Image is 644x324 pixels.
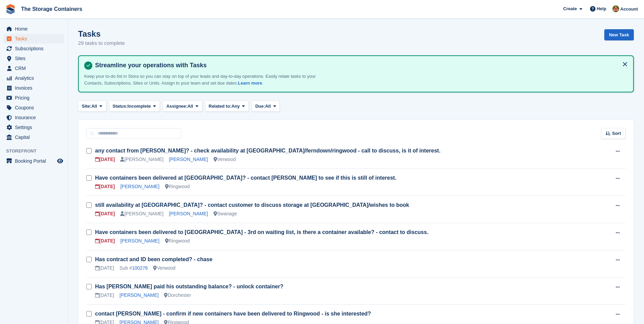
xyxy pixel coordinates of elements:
[255,103,265,110] span: Due:
[95,311,371,317] a: contact [PERSON_NAME] - confirm if new containers have been delivered to Ringwood - is she intere...
[165,237,190,245] div: Ringwood
[95,229,428,235] a: Have containers been delivered to [GEOGRAPHIC_DATA] - 3rd on waiting list, is there a container a...
[3,132,64,142] a: menu
[214,210,237,217] div: Swanage
[214,156,236,163] div: Verwood
[91,103,97,110] span: All
[15,64,56,73] span: CRM
[3,54,64,63] a: menu
[620,6,638,13] span: Account
[3,83,64,93] a: menu
[109,101,160,112] button: Status: Incomplete
[3,64,64,73] a: menu
[95,292,114,299] div: [DATE]
[597,5,606,12] span: Help
[15,34,56,43] span: Tasks
[6,148,68,155] span: Storefront
[604,29,634,40] a: New Task
[209,103,232,110] span: Related to:
[95,210,115,217] div: [DATE]
[120,210,163,217] div: [PERSON_NAME]
[95,148,440,154] a: any contact from [PERSON_NAME]? - check availability at [GEOGRAPHIC_DATA]/ferndown/ringwood - cal...
[3,34,64,43] a: menu
[95,183,115,190] div: [DATE]
[3,73,64,83] a: menu
[3,123,64,132] a: menu
[95,284,283,289] a: Has [PERSON_NAME] paid his outstanding balance? - unlock container?
[165,183,190,190] div: Ringwood
[84,73,322,86] p: Keep your to-do list in Stora so you can stay on top of your leads and day-to-day operations. Eas...
[3,156,64,166] a: menu
[95,202,409,208] a: still availability at [GEOGRAPHIC_DATA]? - contact customer to discuss storage at [GEOGRAPHIC_DAT...
[164,292,191,299] div: Dorchester
[5,4,16,14] img: stora-icon-8386f47178a22dfd0bd8f6a31ec36ba5ce8667c1dd55bd0f319d3a0aa187defe.svg
[238,80,262,86] a: Learn more
[92,61,628,69] h4: Streamline your operations with Tasks
[15,24,56,34] span: Home
[15,73,56,83] span: Analytics
[95,237,115,245] div: [DATE]
[612,5,619,12] img: Kirsty Simpson
[153,265,175,272] div: Verwood
[265,103,271,110] span: All
[56,157,64,165] a: Preview store
[15,93,56,103] span: Pricing
[82,103,91,110] span: Site:
[3,44,64,53] a: menu
[120,184,159,189] a: [PERSON_NAME]
[563,5,577,12] span: Create
[3,113,64,122] a: menu
[132,265,148,271] a: 100276
[15,123,56,132] span: Settings
[612,130,621,137] span: Sort
[163,101,202,112] button: Assignee: All
[15,156,56,166] span: Booking Portal
[120,156,163,163] div: [PERSON_NAME]
[187,103,193,110] span: All
[252,101,280,112] button: Due: All
[113,103,128,110] span: Status:
[120,238,159,244] a: [PERSON_NAME]
[3,103,64,112] a: menu
[15,103,56,112] span: Coupons
[3,93,64,103] a: menu
[95,256,213,262] a: Has contract and ID been completed? - chase
[205,101,249,112] button: Related to: Any
[15,54,56,63] span: Sites
[78,101,106,112] button: Site: All
[119,292,159,298] a: [PERSON_NAME]
[15,113,56,122] span: Insurance
[15,132,56,142] span: Capital
[78,29,125,38] h1: Tasks
[15,83,56,93] span: Invoices
[119,265,148,272] div: Sub #
[232,103,240,110] span: Any
[78,39,125,47] p: 29 tasks to complete
[15,44,56,53] span: Subscriptions
[3,24,64,34] a: menu
[169,157,208,162] a: [PERSON_NAME]
[169,211,208,216] a: [PERSON_NAME]
[128,103,151,110] span: Incomplete
[95,156,115,163] div: [DATE]
[18,3,85,15] a: The Storage Containers
[166,103,187,110] span: Assignee:
[95,175,397,181] a: Have containers been delivered at [GEOGRAPHIC_DATA]? - contact [PERSON_NAME] to see if this is st...
[95,265,114,272] div: [DATE]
